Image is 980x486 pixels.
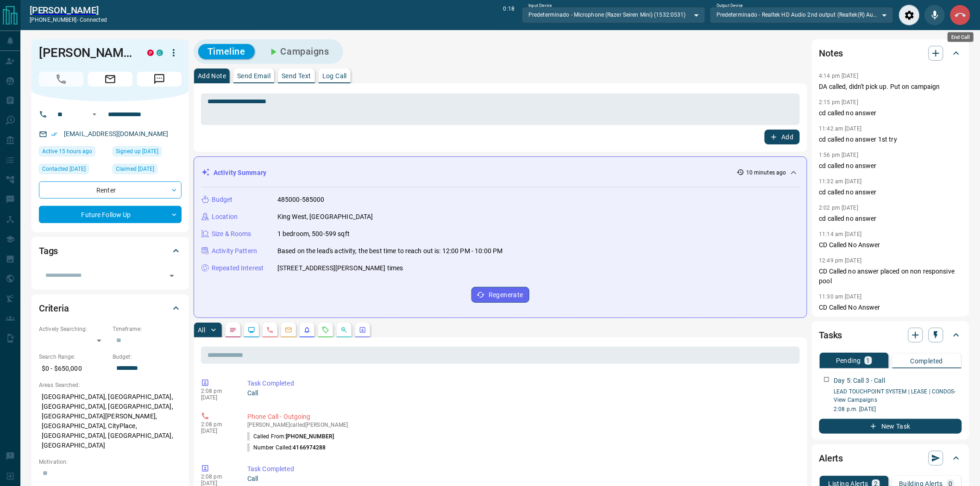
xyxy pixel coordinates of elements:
span: Signed up [DATE] [116,147,158,156]
a: [PERSON_NAME] [30,5,107,16]
p: [STREET_ADDRESS][PERSON_NAME] times [277,263,403,273]
span: connected [80,17,107,23]
div: Predeterminado - Realtek HD Audio 2nd output (Realtek(R) Audio) [710,7,893,23]
div: Tags [39,240,182,262]
svg: Emails [285,326,292,334]
div: End Call [950,5,971,25]
p: DA called, didn't pick up. Put on campaign [819,82,962,92]
p: 2:15 pm [DATE] [819,99,859,106]
p: CD Called no answer placed on non responsive pool [819,267,962,286]
p: 12:49 pm [DATE] [819,257,862,264]
div: Future Follow Up [39,206,182,223]
p: 11:42 am [DATE] [819,125,862,132]
div: Predeterminado - Microphone (Razer Seiren Mini) (1532:0531) [522,7,705,23]
svg: Email Verified [51,131,57,137]
p: Areas Searched: [39,381,182,389]
p: Size & Rooms [212,229,251,239]
p: 0:18 [503,5,515,25]
svg: Opportunities [340,326,348,334]
p: 2:08 pm [201,474,233,480]
p: 4:14 pm [DATE] [819,73,859,79]
p: Search Range: [39,353,108,361]
p: Task Completed [247,464,796,474]
p: Repeated Interest [212,263,264,273]
button: Open [165,269,178,282]
p: 10 minutes ago [746,168,786,177]
p: cd called no answer 1st try [819,135,962,144]
div: Tasks [819,324,962,346]
div: End Call [948,32,974,42]
button: Campaigns [258,44,339,59]
p: Send Email [237,73,270,79]
button: Add [765,130,800,144]
p: Called From: [247,432,334,441]
h1: [PERSON_NAME] [39,45,133,60]
div: condos.ca [157,50,163,56]
p: 11:14 am [DATE] [819,231,862,237]
p: $0 - $650,000 [39,361,108,376]
button: Regenerate [471,287,529,303]
p: 11:30 am [DATE] [819,293,862,300]
p: Completed [911,358,943,364]
p: Day 5: Call 3 - Call [834,376,886,386]
h2: Tasks [819,328,842,343]
p: 1 bedroom, 500-599 sqft [277,229,350,239]
div: Notes [819,42,962,64]
p: Number Called: [247,443,326,452]
svg: Lead Browsing Activity [248,326,255,334]
h2: Criteria [39,301,69,316]
p: Location [212,212,238,222]
div: Alerts [819,447,962,469]
p: King West, [GEOGRAPHIC_DATA] [277,212,373,222]
p: cd called no answer [819,161,962,171]
svg: Requests [322,326,329,334]
p: 2:08 pm [201,388,233,394]
p: cd called no answer [819,214,962,224]
p: Phone Call - Outgoing [247,412,796,422]
p: cd called no answer [819,187,962,197]
p: [DATE] [201,394,233,401]
p: [PHONE_NUMBER] - [30,16,107,24]
p: cd called no answer [819,108,962,118]
h2: Notes [819,46,843,61]
label: Output Device [716,3,743,9]
span: Message [137,72,182,87]
span: Active 15 hours ago [42,147,92,156]
div: Wed Aug 13 2025 [39,164,108,177]
svg: Calls [266,326,274,334]
p: 11:32 am [DATE] [819,178,862,185]
p: 2:08 p.m. [DATE] [834,405,962,413]
p: Based on the lead's activity, the best time to reach out is: 12:00 PM - 10:00 PM [277,246,503,256]
span: [PHONE_NUMBER] [286,433,334,440]
p: Actively Searching: [39,325,108,333]
div: Mute [924,5,945,25]
p: Call [247,388,796,398]
p: Call [247,474,796,484]
div: Audio Settings [899,5,920,25]
div: Thu Feb 29 2024 [113,164,182,177]
p: Timeframe: [113,325,182,333]
p: 1 [867,357,870,364]
p: CD Called No Answer [819,303,962,312]
a: LEAD TOUCHPOINT SYSTEM | LEASE | CONDOS- View Campaigns [834,388,956,403]
p: Log Call [322,73,347,79]
p: All [198,327,205,333]
h2: Tags [39,243,58,258]
span: Contacted [DATE] [42,164,86,174]
svg: Notes [229,326,237,334]
p: Send Text [282,73,311,79]
div: Activity Summary10 minutes ago [201,164,799,181]
p: Motivation: [39,458,182,466]
p: 1:56 pm [DATE] [819,152,859,158]
p: Budget: [113,353,182,361]
span: Call [39,72,83,87]
div: Thu Aug 14 2025 [39,146,108,159]
p: [PERSON_NAME] called [PERSON_NAME] [247,422,796,428]
p: CD Called No Answer [819,240,962,250]
div: Thu Jun 23 2016 [113,146,182,159]
span: Email [88,72,132,87]
p: 485000-585000 [277,195,325,205]
p: Budget [212,195,233,205]
p: 2:08 pm [201,421,233,428]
